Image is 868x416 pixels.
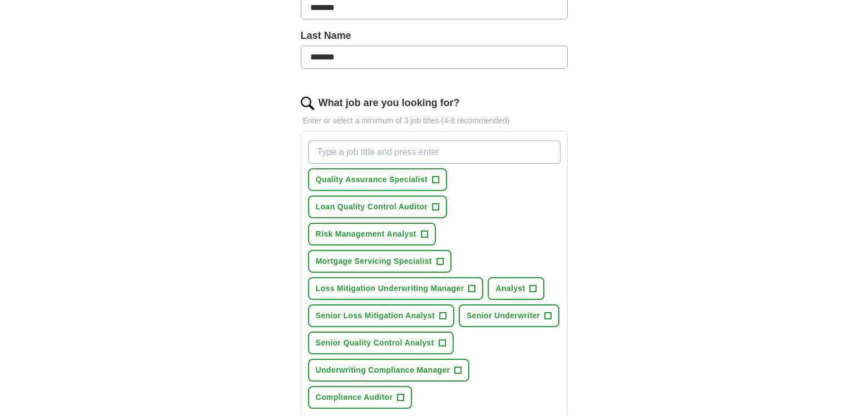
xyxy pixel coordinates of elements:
span: Mortgage Servicing Specialist [316,255,432,267]
span: Compliance Auditor [316,392,393,403]
img: search.png [301,97,314,110]
span: Senior Quality Control Analyst [316,337,434,349]
button: Compliance Auditor [308,386,413,409]
label: Last Name [301,28,568,43]
p: Enter or select a minimum of 3 job titles (4-8 recommended) [301,115,568,127]
button: Mortgage Servicing Specialist [308,250,452,273]
button: Senior Underwriter [459,304,559,327]
span: Loan Quality Control Auditor [316,201,428,213]
button: Analyst [488,277,544,300]
span: Quality Assurance Specialist [316,174,428,186]
span: Senior Underwriter [467,310,540,322]
span: Underwriting Compliance Manager [316,364,450,376]
span: Loss Mitigation Underwriting Manager [316,283,464,294]
button: Underwriting Compliance Manager [308,359,470,382]
button: Senior Quality Control Analyst [308,332,454,354]
button: Senior Loss Mitigation Analyst [308,304,455,327]
button: Quality Assurance Specialist [308,168,447,191]
input: Type a job title and press enter [308,141,561,164]
button: Loan Quality Control Auditor [308,196,447,218]
label: What job are you looking for? [319,96,460,111]
button: Risk Management Analyst [308,223,436,245]
button: Loss Mitigation Underwriting Manager [308,277,484,300]
span: Senior Loss Mitigation Analyst [316,310,435,322]
span: Analyst [495,283,525,294]
span: Risk Management Analyst [316,228,416,240]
